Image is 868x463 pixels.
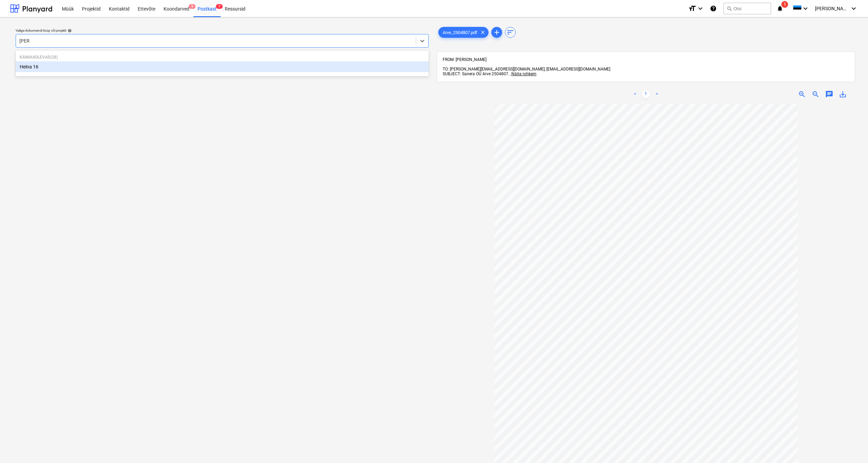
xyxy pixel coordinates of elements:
[777,4,783,13] i: notifications
[798,90,806,98] span: zoom_in
[631,90,639,98] a: Previous page
[479,28,487,36] span: clear
[825,90,833,98] span: chat
[493,28,501,36] span: add
[839,90,847,98] span: save_alt
[443,57,487,62] span: FROM: [PERSON_NAME]
[781,1,788,8] span: 1
[20,54,425,60] p: Käimasolevad ( 28 )
[506,28,514,36] span: sort
[727,6,732,11] span: search
[511,71,537,76] span: Näita rohkem
[189,4,195,9] span: 9
[642,90,650,98] a: Page 1 is your current page
[66,29,72,33] span: help
[16,28,429,33] div: Valige dokumendi tüüp või projekt
[710,4,717,13] i: Abikeskus
[850,4,858,13] i: keyboard_arrow_down
[443,71,508,76] span: SUBJECT: Sanera OÜ Arve 2504807
[724,3,771,14] button: Otsi
[443,67,610,71] span: TO: [PERSON_NAME][EMAIL_ADDRESS][DOMAIN_NAME], [EMAIL_ADDRESS][DOMAIN_NAME]
[508,71,537,76] span: ...
[815,6,849,11] span: [PERSON_NAME]
[438,27,489,38] div: Arve_2504807.pdf
[688,4,696,13] i: format_size
[696,4,704,13] i: keyboard_arrow_down
[801,4,810,13] i: keyboard_arrow_down
[216,4,223,9] span: 7
[812,90,820,98] span: zoom_out
[16,61,429,72] div: Heina 16
[653,90,661,98] a: Next page
[439,30,481,35] span: Arve_2504807.pdf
